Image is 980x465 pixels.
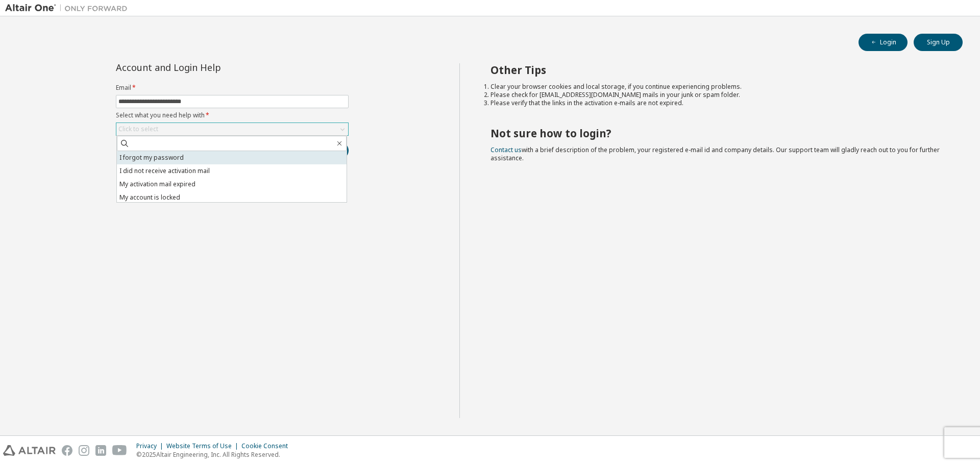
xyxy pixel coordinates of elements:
[116,123,348,135] div: Click to select
[491,83,945,91] li: Clear your browser cookies and local storage, if you continue experiencing problems.
[112,445,127,456] img: youtube.svg
[491,63,945,77] h2: Other Tips
[491,127,945,140] h2: Not sure how to login?
[62,445,72,456] img: facebook.svg
[116,63,302,71] div: Account and Login Help
[491,99,945,107] li: Please verify that the links in the activation e-mails are not expired.
[3,445,56,456] img: altair_logo.svg
[914,34,963,51] button: Sign Up
[491,145,522,154] a: Contact us
[241,442,294,450] div: Cookie Consent
[5,3,133,13] img: Altair One
[79,445,89,456] img: instagram.svg
[116,111,349,119] label: Select what you need help with
[166,442,241,450] div: Website Terms of Use
[116,84,349,92] label: Email
[491,91,945,99] li: Please check for [EMAIL_ADDRESS][DOMAIN_NAME] mails in your junk or spam folder.
[117,151,347,164] li: I forgot my password
[859,34,908,51] button: Login
[136,450,294,459] p: © 2025 Altair Engineering, Inc. All Rights Reserved.
[118,125,158,133] div: Click to select
[491,145,940,162] span: with a brief description of the problem, your registered e-mail id and company details. Our suppo...
[95,445,106,456] img: linkedin.svg
[136,442,166,450] div: Privacy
